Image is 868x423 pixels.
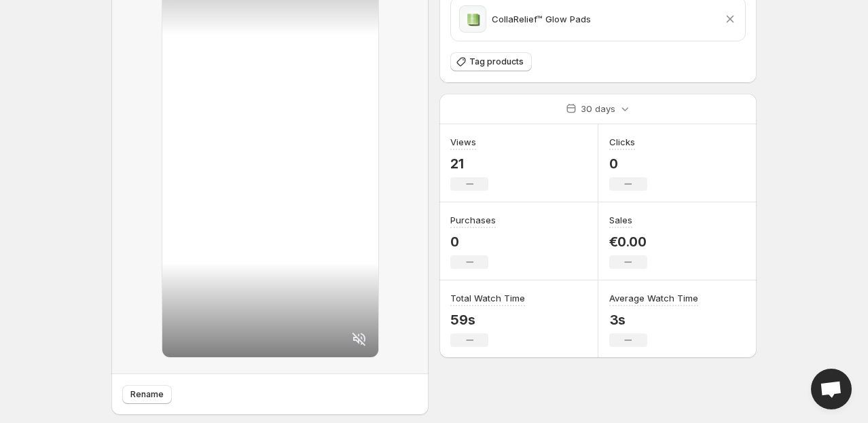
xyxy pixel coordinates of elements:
[811,369,852,409] div: Open chat
[469,56,524,67] span: Tag products
[581,102,615,115] p: 30 days
[450,291,525,305] h3: Total Watch Time
[609,213,632,227] h3: Sales
[492,12,591,26] p: CollaRelief™ Glow Pads
[609,291,698,305] h3: Average Watch Time
[450,135,476,149] h3: Views
[122,385,172,404] button: Rename
[450,155,488,172] p: 21
[450,234,496,250] p: 0
[130,389,164,400] span: Rename
[450,213,496,227] h3: Purchases
[609,135,635,149] h3: Clicks
[459,5,486,33] img: Black choker necklace
[450,312,525,328] p: 59s
[609,155,647,172] p: 0
[609,234,647,250] p: €0.00
[609,312,698,328] p: 3s
[450,52,532,71] button: Tag products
